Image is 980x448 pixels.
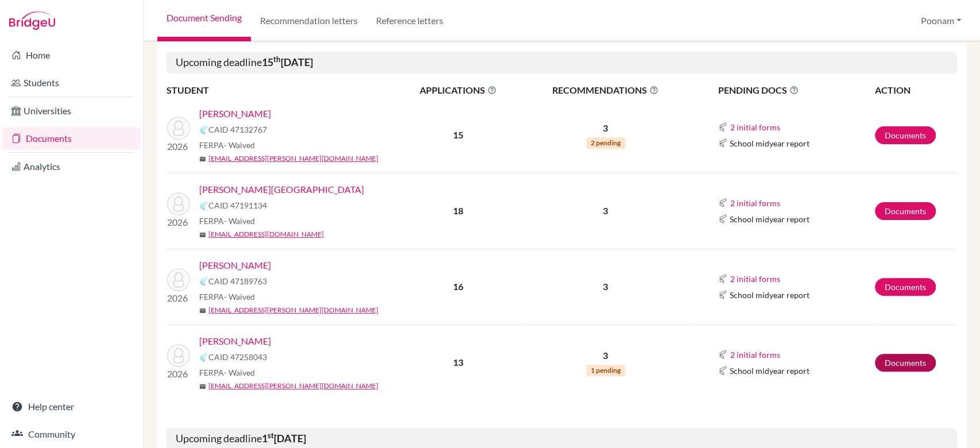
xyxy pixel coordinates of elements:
a: Home [2,44,141,67]
a: [EMAIL_ADDRESS][DOMAIN_NAME] [208,229,324,240]
p: 2026 [167,291,190,305]
img: Common App logo [718,122,727,132]
a: Community [2,423,141,446]
a: Documents [875,126,936,144]
p: 2026 [167,367,190,381]
a: Analytics [2,155,141,178]
img: Common App logo [199,125,208,134]
p: 2026 [167,140,190,153]
span: CAID 47132767 [208,123,267,136]
img: Bridge-U [9,11,55,30]
p: 3 [521,349,690,362]
th: STUDENT [166,83,396,98]
b: 1 [DATE] [262,432,306,445]
span: School midyear report [730,137,809,149]
p: 3 [521,204,690,218]
span: mail [199,231,206,238]
p: 3 [521,280,690,293]
img: Common App logo [199,201,208,210]
a: Documents [2,127,141,150]
span: mail [199,156,206,163]
img: Common App logo [718,198,727,207]
img: Common App logo [199,277,208,286]
a: Documents [875,354,936,372]
img: Kunal Ruvala, Naisha [167,192,190,215]
span: - Waived [224,140,255,150]
a: [EMAIL_ADDRESS][PERSON_NAME][DOMAIN_NAME] [208,153,378,164]
a: [EMAIL_ADDRESS][PERSON_NAME][DOMAIN_NAME] [208,305,378,315]
img: Common App logo [718,138,727,148]
a: Documents [875,202,936,220]
span: FERPA [199,291,255,303]
img: Common App logo [718,350,727,359]
b: 16 [453,281,463,292]
span: mail [199,307,206,314]
a: [PERSON_NAME] [199,107,271,121]
a: [PERSON_NAME] [199,334,271,348]
button: 2 initial forms [730,272,781,285]
sup: th [273,55,281,64]
img: Common App logo [718,214,727,223]
b: 18 [453,205,463,216]
span: - Waived [224,292,255,302]
a: [PERSON_NAME][GEOGRAPHIC_DATA] [199,183,364,196]
b: 15 [DATE] [262,56,313,68]
span: School midyear report [730,289,809,301]
th: ACTION [874,83,957,98]
span: mail [199,383,206,390]
span: - Waived [224,368,255,377]
span: 2 pending [586,137,625,149]
img: Common App logo [718,366,727,375]
span: CAID 47191134 [208,199,267,211]
button: 2 initial forms [730,196,781,210]
a: [PERSON_NAME] [199,258,271,272]
span: School midyear report [730,365,809,377]
button: 2 initial forms [730,348,781,361]
span: FERPA [199,215,255,227]
button: Poonam [916,10,966,32]
span: School midyear report [730,213,809,225]
span: FERPA [199,139,255,151]
a: Students [2,71,141,94]
img: Mehndiratta, Ojus [167,268,190,291]
h5: Upcoming deadline [166,52,957,74]
span: PENDING DOCS [718,83,874,97]
a: Universities [2,99,141,122]
span: 1 pending [586,365,625,376]
span: FERPA [199,366,255,379]
span: CAID 47189763 [208,275,267,287]
img: Common App logo [199,353,208,362]
span: RECOMMENDATIONS [521,83,690,97]
a: Documents [875,278,936,296]
img: Nambiar, Rhianna [167,344,190,367]
p: 3 [521,121,690,135]
span: CAID 47258043 [208,351,267,363]
img: Chowdhury, Anusha [167,117,190,140]
img: Common App logo [718,274,727,283]
img: Common App logo [718,290,727,299]
sup: st [268,431,274,440]
span: - Waived [224,216,255,226]
a: Help center [2,395,141,418]
p: 2026 [167,215,190,229]
button: 2 initial forms [730,121,781,134]
b: 15 [453,129,463,140]
b: 13 [453,357,463,368]
a: [EMAIL_ADDRESS][PERSON_NAME][DOMAIN_NAME] [208,381,378,391]
span: APPLICATIONS [397,83,520,97]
